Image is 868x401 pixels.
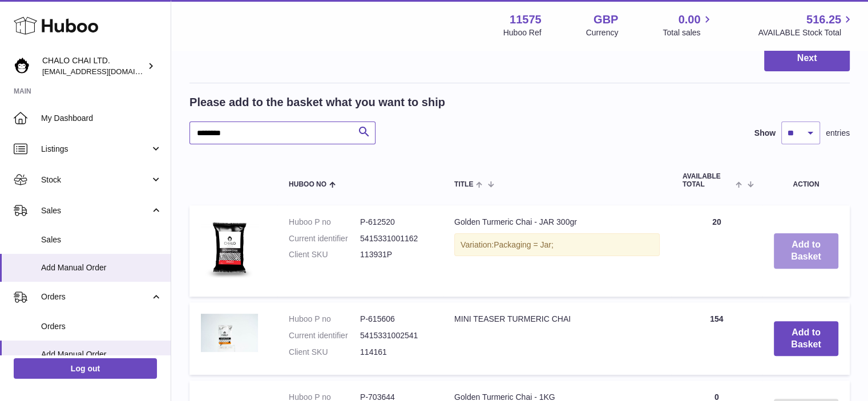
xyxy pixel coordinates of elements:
dt: Client SKU [289,249,360,260]
span: entries [826,128,850,139]
span: My Dashboard [41,113,162,124]
td: Golden Turmeric Chai - JAR 300gr [443,205,671,297]
button: Next [764,45,850,72]
div: CHALO CHAI LTD. [42,55,145,77]
label: Show [754,128,776,139]
span: Packaging = Jar; [494,240,554,249]
span: Add Manual Order [41,262,162,273]
dt: Huboo P no [289,314,360,325]
strong: 11575 [510,12,542,27]
td: MINI TEASER TURMERIC CHAI [443,302,671,375]
span: Stock [41,175,150,185]
img: Golden Turmeric Chai - JAR 300gr [201,217,258,283]
dd: 5415331001162 [360,233,431,244]
dd: 5415331002541 [360,330,431,341]
span: Orders [41,321,162,332]
dd: P-615606 [360,314,431,325]
th: Action [762,161,850,199]
td: 154 [671,302,762,375]
span: Huboo no [289,181,326,188]
dt: Current identifier [289,330,360,341]
img: MINI TEASER TURMERIC CHAI [201,314,258,352]
td: 20 [671,205,762,297]
span: 0.00 [679,12,701,27]
span: AVAILABLE Stock Total [758,27,854,38]
span: Sales [41,234,162,245]
div: Currency [586,27,619,38]
span: AVAILABLE Total [683,173,733,188]
dt: Huboo P no [289,217,360,228]
img: Chalo@chalocompany.com [14,58,31,75]
dt: Current identifier [289,233,360,244]
dd: 114161 [360,347,431,358]
a: 516.25 AVAILABLE Stock Total [758,12,854,38]
span: Sales [41,205,150,216]
span: Orders [41,291,150,302]
dd: P-612520 [360,217,431,228]
div: Variation: [454,233,660,257]
div: Huboo Ref [503,27,542,38]
span: 516.25 [806,12,841,27]
dd: 113931P [360,249,431,260]
button: Add to Basket [774,321,838,357]
h2: Please add to the basket what you want to ship [189,95,445,110]
button: Add to Basket [774,233,838,269]
span: Add Manual Order [41,349,162,360]
a: 0.00 Total sales [663,12,713,38]
span: Total sales [663,27,713,38]
a: Log out [14,358,157,379]
span: [EMAIL_ADDRESS][DOMAIN_NAME] [42,67,168,76]
span: Title [454,181,473,188]
span: Listings [41,144,150,155]
dt: Client SKU [289,347,360,358]
strong: GBP [594,12,618,27]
